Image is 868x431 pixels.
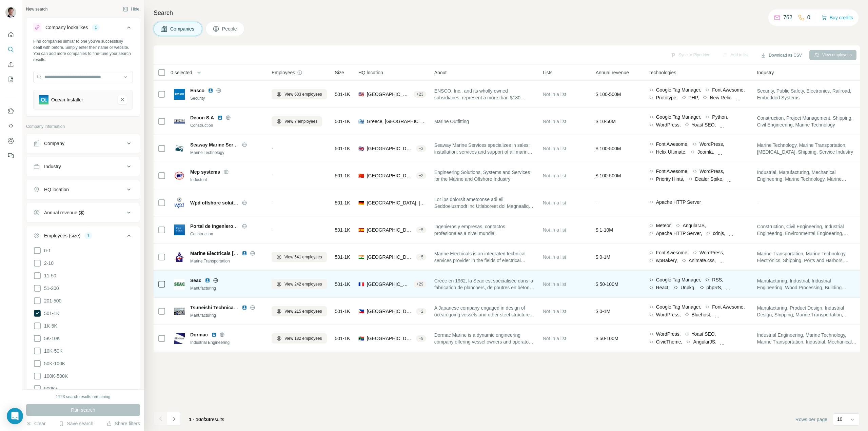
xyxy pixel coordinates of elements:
button: Industry [26,158,140,175]
div: + 2 [416,173,426,179]
span: Bluehost, [692,311,711,318]
span: Prototype, [656,94,678,101]
div: + 29 [414,281,426,287]
div: + 5 [416,227,426,233]
span: $ 0-1M [596,309,611,314]
span: Google Tag Manager, [656,276,702,283]
img: Avatar [5,7,16,18]
img: Logo of Marine Electricals India [174,252,185,262]
span: 🇮🇳 [358,254,364,260]
button: Feedback [5,150,16,162]
button: Enrich CSV [5,58,16,71]
div: + 2 [416,308,426,314]
div: + 3 [416,145,426,152]
span: 5K-10K [41,335,60,342]
img: LinkedIn logo [217,115,223,120]
span: [GEOGRAPHIC_DATA], [GEOGRAPHIC_DATA] [367,199,426,206]
span: $ 0-1M [596,254,611,260]
div: Company [44,140,64,147]
div: + 23 [414,91,426,97]
span: Font Awesome, [712,86,745,93]
span: 501-1K [335,254,350,260]
span: 501-1K [335,199,350,206]
span: Not in a list [543,92,566,97]
span: Helix Ultimate, [656,149,687,155]
span: 34 [205,417,211,422]
span: Three.js, [727,257,745,264]
div: New search [26,6,47,12]
p: 0 [807,14,810,22]
span: [GEOGRAPHIC_DATA], [GEOGRAPHIC_DATA], [GEOGRAPHIC_DATA] [367,308,413,315]
span: $ 1-10M [596,227,613,233]
img: Logo of Dormac [174,333,185,344]
span: WordPress, [656,311,681,318]
span: WordPress, [656,331,681,337]
button: Use Surfe API [5,120,16,132]
span: Not in a list [543,281,566,287]
span: $ 50-100M [596,281,618,287]
span: AngularJS, [683,222,706,229]
span: Not in a list [543,146,566,151]
button: Dashboard [5,135,16,147]
span: 51-200 [41,285,59,292]
span: Portal de Ingenieros Españoles [190,223,261,229]
span: Priority Hints, [656,176,684,182]
span: Decon S.A [190,114,214,121]
div: Industrial Engineering [190,339,263,346]
span: People [222,25,238,32]
span: 🇺🇸 [358,91,364,98]
span: Unpkg, [680,284,695,291]
img: Logo of Seaway Marine Services [174,143,185,154]
span: 501-1K [335,172,350,179]
span: 🇩🇪 [358,199,364,206]
button: View 541 employees [272,252,327,262]
span: React, [656,284,670,291]
span: Font Awesome, [656,249,689,256]
span: $ 50-100M [596,336,618,341]
img: Logo of Ensco [174,89,185,100]
div: Ocean Installer [51,96,83,103]
span: Construction, Project Management, Shipping, Civil Engineering, Marine Technology [757,115,857,128]
button: View 215 employees [272,306,327,316]
span: 0-1 [41,247,51,254]
span: Google Tag Manager, [656,303,702,310]
span: of [201,417,205,422]
span: 10K-50K [41,348,62,354]
span: 0 selected [171,69,192,76]
span: 201-500 [41,297,61,304]
span: [GEOGRAPHIC_DATA], [GEOGRAPHIC_DATA]|[GEOGRAPHIC_DATA]|[GEOGRAPHIC_DATA] (M)|[GEOGRAPHIC_DATA] [367,145,413,152]
span: Industrial, Manufacturing, Mechanical Engineering, Marine Technology, Marine Transportation, Indu... [757,169,857,182]
span: Font Awesome, [712,303,745,310]
button: Search [5,43,16,56]
button: Navigate to next page [167,412,181,426]
button: Use Surfe on LinkedIn [5,105,16,117]
button: Ocean Installer-remove-button [118,95,127,104]
span: View 182 employees [284,335,322,341]
img: Logo of Wpd offshore solutions GmbH [174,197,185,208]
div: Security [190,95,263,101]
span: New Relic, [710,94,732,101]
span: 501-1K [335,227,350,233]
button: Share filters [106,420,140,427]
div: Manufacturing [190,285,263,291]
span: Animate.css, [689,257,716,264]
img: LinkedIn logo [211,332,217,337]
span: 11-50 [41,272,56,279]
span: Security, Public Safety, Electronics, Railroad, Embedded Systems [757,87,857,101]
span: Marine Electricals is an integrated technical services provider in the fields of electrical autom... [434,250,535,264]
img: Ocean Installer-logo [39,95,48,104]
span: Not in a list [543,173,566,178]
span: Not in a list [543,119,566,124]
span: 100K-500K [41,373,68,379]
span: View 242 employees [284,281,322,287]
span: Dormac Marine is a dynamic engineering company offering vessel owners and operators complete turn... [434,332,535,345]
span: Dealer Spike, [695,176,724,182]
span: 501-1K [335,335,350,342]
span: Font Awesome, [656,168,689,175]
button: View 242 employees [272,279,327,289]
span: View 7 employees [284,118,317,124]
img: LinkedIn logo [205,278,210,283]
span: - [272,227,273,233]
span: Not in a list [543,254,566,260]
span: $ 10-50M [596,119,616,124]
